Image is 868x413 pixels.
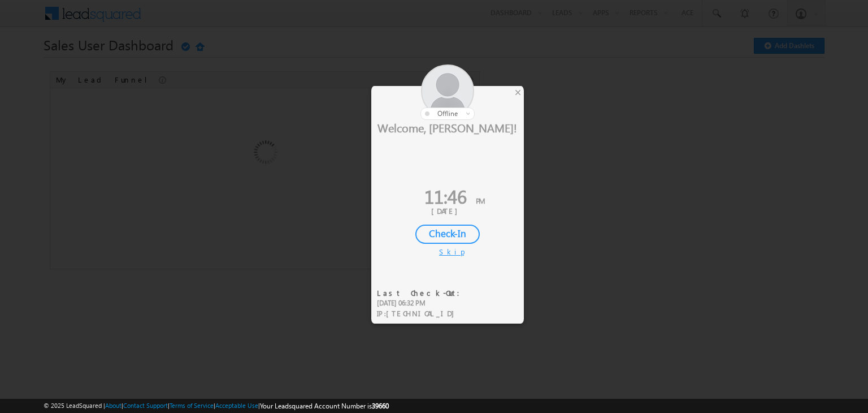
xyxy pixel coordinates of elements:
a: Terms of Service [170,402,214,409]
span: offline [437,109,458,118]
span: © 2025 LeadSquared | | | | | [44,401,389,411]
span: 11:46 [424,183,467,209]
a: Acceptable Use [215,402,258,409]
div: Check-In [415,225,480,244]
span: Your Leadsquared Account Number is [260,402,389,410]
div: Skip [439,247,456,257]
div: × [512,86,524,98]
div: Welcome, [PERSON_NAME]! [371,120,524,135]
a: Contact Support [123,402,168,409]
div: [DATE] 06:32 PM [377,298,467,308]
a: About [105,402,121,409]
div: IP : [377,308,467,319]
div: Last Check-Out: [377,288,467,298]
span: [TECHNICAL_ID] [386,308,460,318]
div: [DATE] [380,206,515,216]
span: 39660 [372,402,389,410]
span: PM [476,196,485,205]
